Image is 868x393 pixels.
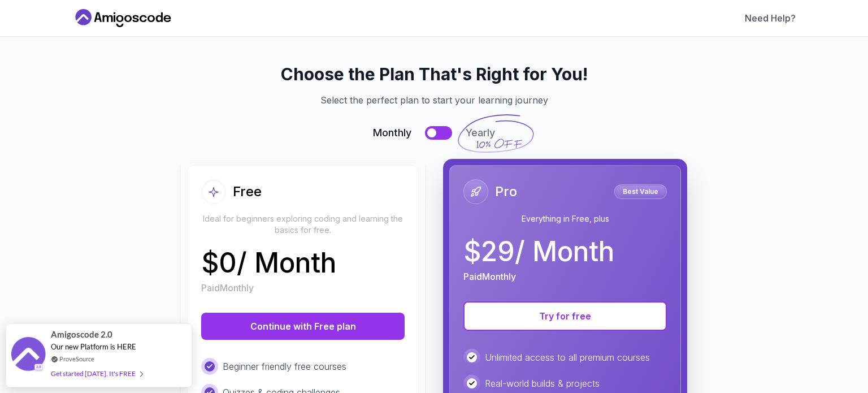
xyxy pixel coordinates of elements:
button: Continue with Free plan [201,313,405,340]
span: Our new Platform is HERE [51,342,136,351]
span: Amigoscode 2.0 [51,328,112,341]
p: Beginner friendly free courses [223,360,346,373]
span: Monthly [373,125,411,141]
h2: Choose the Plan That's Right for You! [86,64,782,84]
div: Get started [DATE]. It's FREE [51,367,142,380]
p: Real-world builds & projects [485,377,600,390]
a: ProveSource [59,354,94,364]
p: Select the perfect plan to start your learning journey [86,93,782,107]
p: Ideal for beginners exploring coding and learning the basics for free. [201,213,405,236]
p: Best Value [616,186,665,197]
p: Everything in Free, plus [463,213,667,224]
p: Paid Monthly [201,281,254,295]
p: Paid Monthly [463,270,516,283]
p: $ 0 / Month [201,249,336,277]
h2: Pro [495,183,517,201]
button: Try for free [463,301,667,331]
p: $ 29 / Month [463,238,614,265]
h2: Free [233,183,262,201]
img: provesource social proof notification image [11,337,45,374]
p: Unlimited access to all premium courses [485,351,650,364]
a: Need Help? [745,11,796,25]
